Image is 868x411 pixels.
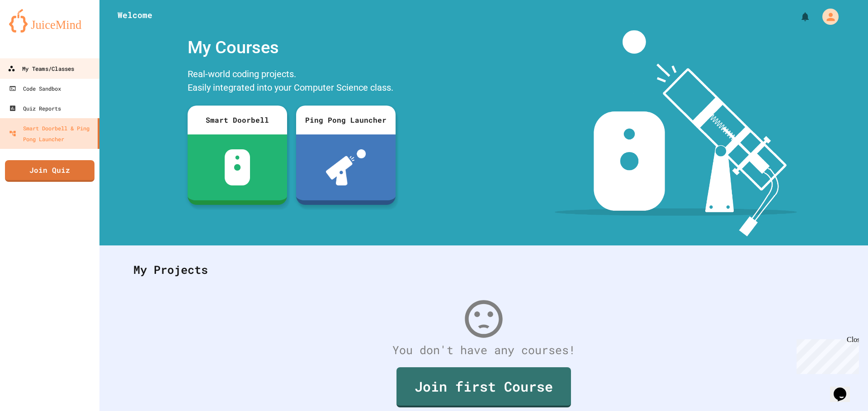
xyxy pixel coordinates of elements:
[783,9,813,24] div: My Notifications
[396,367,571,407] a: Join first Course
[813,6,841,27] div: My Account
[4,4,62,57] div: Chat with us now!Close
[8,63,74,74] div: My Teams/Classes
[183,65,400,99] div: Real-world coding projects. Easily integrated into your Computer Science class.
[225,149,250,185] img: sdb-white.svg
[9,123,94,144] div: Smart Doorbell & Ping Pong Launcher
[183,30,400,65] div: My Courses
[9,83,61,94] div: Code Sandbox
[5,160,94,182] a: Join Quiz
[555,30,797,236] img: banner-image-my-projects.png
[296,106,396,134] div: Ping Pong Launcher
[9,9,90,32] img: logo-orange.svg
[188,106,287,134] div: Smart Doorbell
[326,149,366,185] img: ppl-with-ball.png
[793,336,859,374] iframe: chat widget
[830,375,859,402] iframe: chat widget
[9,103,61,114] div: Quiz Reports
[124,342,843,359] div: You don't have any courses!
[124,252,843,287] div: My Projects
